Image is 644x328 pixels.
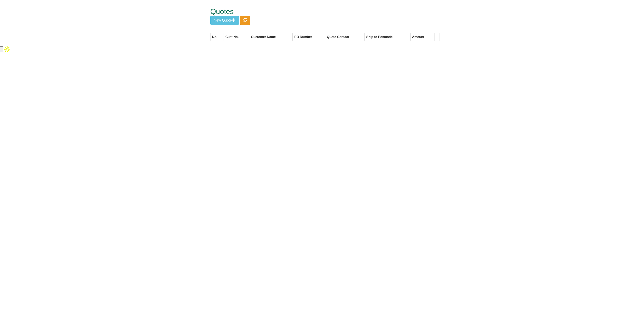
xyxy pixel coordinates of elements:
[211,33,224,41] th: No.
[3,45,11,53] img: Apollo
[210,8,425,16] h1: Quotes
[325,33,365,41] th: Quote Contact
[210,16,239,25] button: New Quote
[224,33,249,41] th: Cust No.
[365,33,410,41] th: Ship to Postcode
[293,33,325,41] th: PO Number
[410,33,434,41] th: Amount
[249,33,293,41] th: Customer Name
